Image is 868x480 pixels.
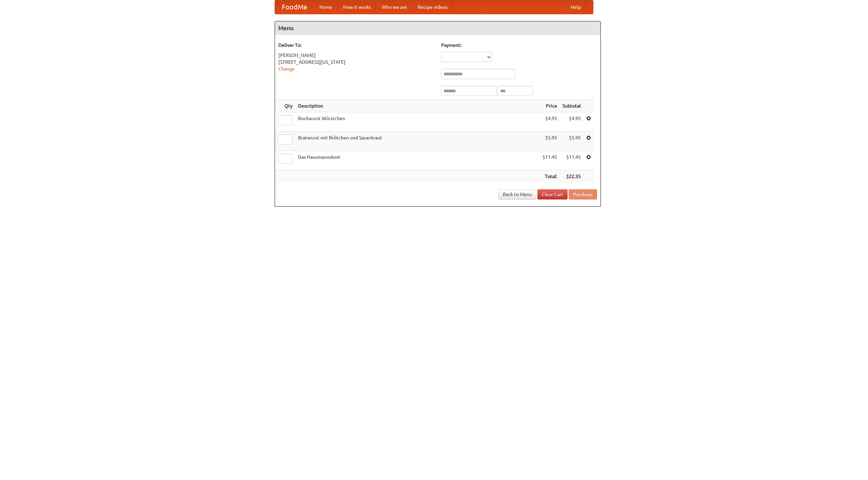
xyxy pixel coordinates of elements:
[295,132,540,151] td: Bratwurst mit Brötchen und Sauerkraut
[278,59,434,65] div: [STREET_ADDRESS][US_STATE]
[540,170,560,183] th: Total:
[295,151,540,170] td: Das Hausmannskost
[540,151,560,170] td: $11.45
[569,189,597,199] button: Purchase
[560,132,584,151] td: $5.95
[278,66,295,72] a: Change
[565,0,586,14] a: Help
[560,112,584,132] td: $4.95
[560,151,584,170] td: $11.45
[540,132,560,151] td: $5.95
[412,0,453,14] a: Recipe videos
[441,42,597,49] h5: Payment:
[537,189,568,199] a: Clear Cart
[295,112,540,132] td: Bockwurst Würstchen
[314,0,338,14] a: Home
[376,0,412,14] a: Who we are
[275,0,314,14] a: FoodMe
[278,42,434,49] h5: Deliver To:
[275,21,600,35] h4: Menu
[560,100,584,112] th: Subtotal
[540,112,560,132] td: $4.95
[540,100,560,112] th: Price
[338,0,376,14] a: How it works
[278,52,434,59] div: [PERSON_NAME]
[560,170,584,183] th: $22.35
[275,100,295,112] th: Qty
[498,189,536,199] a: Back to Menu
[295,100,540,112] th: Description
